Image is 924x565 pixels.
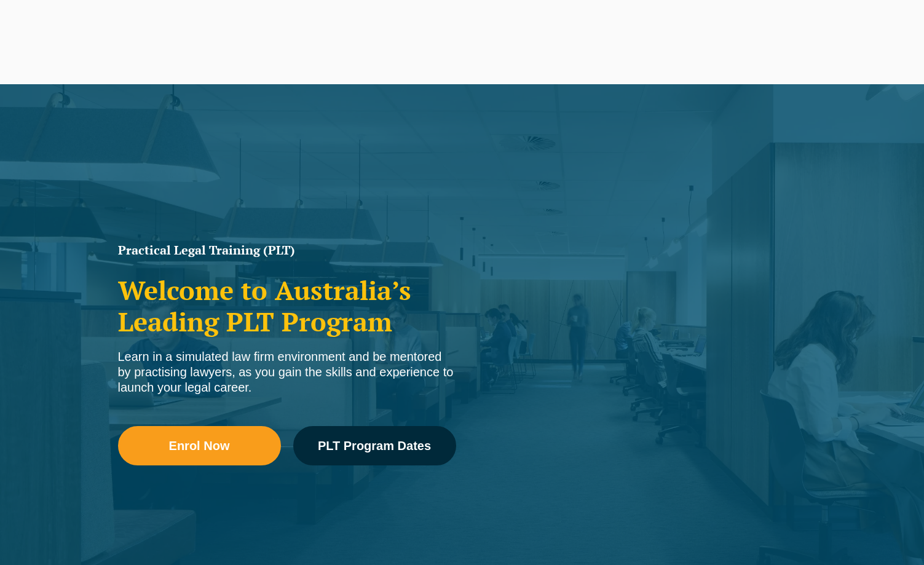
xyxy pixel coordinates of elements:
a: PLT Program Dates [293,426,456,465]
span: PLT Program Dates [318,440,431,452]
h2: Welcome to Australia’s Leading PLT Program [118,275,456,337]
h1: Practical Legal Training (PLT) [118,244,456,256]
span: Enrol Now [169,440,230,452]
a: Enrol Now [118,426,281,465]
div: Learn in a simulated law firm environment and be mentored by practising lawyers, as you gain the ... [118,349,456,395]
